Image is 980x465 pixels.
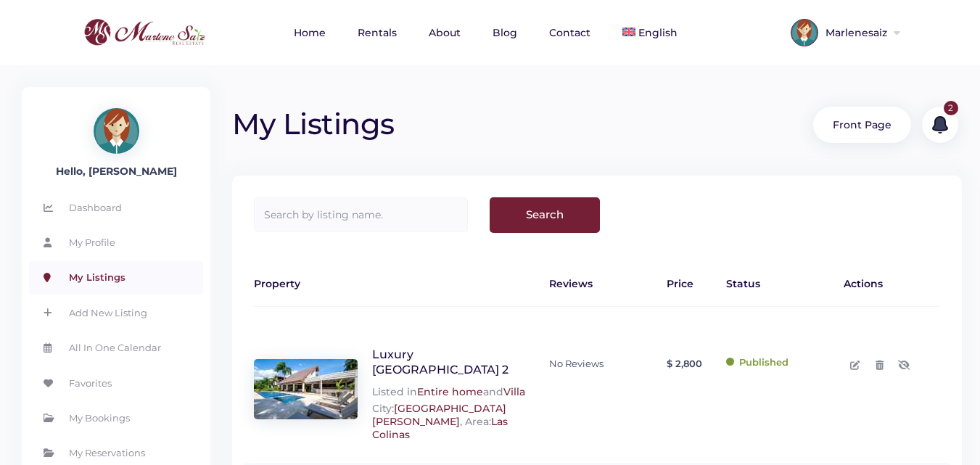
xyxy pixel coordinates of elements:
div: Property [243,276,538,292]
div: Listed in and [358,340,527,398]
h1: My Listings [232,94,838,143]
div: Hello, [PERSON_NAME] [22,163,210,179]
div: Published [726,356,823,369]
a: Favorites [29,366,203,400]
a: My Listings [29,260,203,294]
input: Search [490,197,600,232]
a: My Bookings [29,401,203,435]
a: My Profile [29,226,203,259]
div: Reviews [538,276,656,292]
input: Search by listing name. [254,197,468,232]
a: Front page [833,118,892,131]
a: 2 [932,123,948,136]
div: No Reviews [549,358,604,370]
div: Price [656,276,715,292]
a: [GEOGRAPHIC_DATA][PERSON_NAME] [372,402,506,428]
div: Status [715,276,833,292]
div: Actions [833,276,951,292]
span: Marlenesaiz [818,28,891,38]
a: Luxury [GEOGRAPHIC_DATA] 2 [372,347,508,376]
a: All In One Calendar [29,331,203,364]
a: Entire home [417,385,483,398]
a: Add New Listing [29,296,203,329]
div: 2 [944,101,958,115]
img: logo [80,15,209,50]
a: Dashboard [29,191,203,224]
img: image [254,359,358,419]
span: English [638,26,678,39]
span: $ 2,800 [667,333,702,395]
div: City: , Area: [358,402,527,442]
a: Villa [503,385,525,398]
a: Las Colinas [372,415,508,441]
